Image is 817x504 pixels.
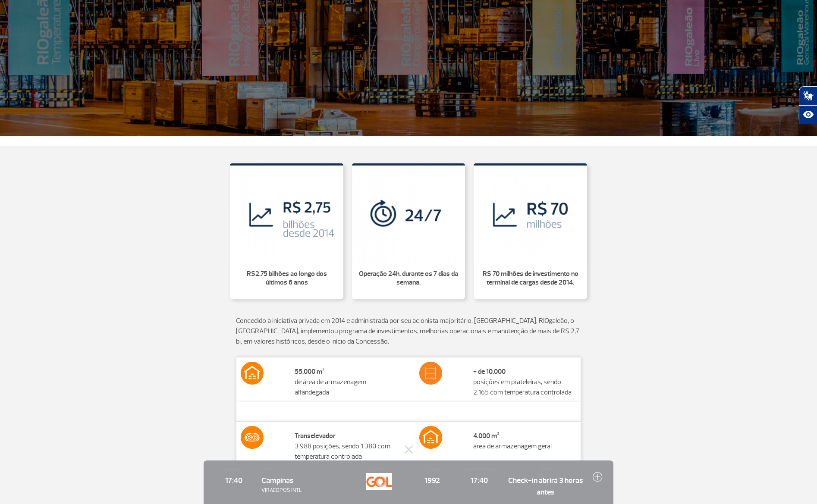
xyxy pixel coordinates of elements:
span: STATUS [507,467,584,473]
span: VIRACOPOS INTL [261,486,358,495]
span: HORÁRIO [214,467,253,473]
span: HORÁRIO ESTIMADO [460,467,499,473]
p: R$ 70 milhões de investimento no terminal de cargas desde 2014. [479,269,582,287]
strong: 4.000 m² [473,432,499,440]
img: R$ 70 milhões de investimento no terminal de cargas desde 2014. [474,163,587,264]
span: Campinas [261,476,293,485]
p: Operação 24h, durante os 7 dias da semana. [357,269,460,287]
span: Nº DO VOO [413,467,452,473]
td: posições em prateleiras, sendo 2.165 com temperatura controlada [469,357,581,402]
strong: 55.000 m² [295,367,324,376]
span: 17:40 [214,475,253,486]
strong: + de 10.000 [473,367,506,376]
img: Operação 24h, durante os 7 dias da semana. [352,163,465,264]
span: DESTINO [261,467,358,473]
span: Check-in abrirá 3 horas antes [507,475,584,498]
button: Abrir recursos assistivos. [799,105,817,124]
img: R$2,75 bilhões ao longo dos últimos 6 anos [230,163,343,264]
td: de área de armazenagem alfandegada [290,357,402,402]
span: CIA AÉREA [366,467,405,473]
td: área de armazenagem geral [469,422,581,466]
span: 17:40 [460,475,499,486]
p: R$2,75 bilhões ao longo dos últimos 6 anos [235,269,338,287]
p: Concedido à iniciativa privada em 2014 e administrada por seu acionista majoritário, [GEOGRAPHIC_... [236,316,581,347]
span: 1992 [413,475,452,486]
button: Abrir tradutor de língua de sinais. [799,86,817,105]
div: Plugin de acessibilidade da Hand Talk. [799,86,817,124]
td: 3.988 posições, sendo 1.380 com temperatura controlada [290,422,402,466]
img: armazena-ico2.png [419,426,442,449]
img: trans-ico.png [241,426,264,449]
strong: Transelevador [295,432,336,440]
img: prateleira-ico.png [419,362,442,385]
img: armazena-ico2.png [241,362,264,385]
